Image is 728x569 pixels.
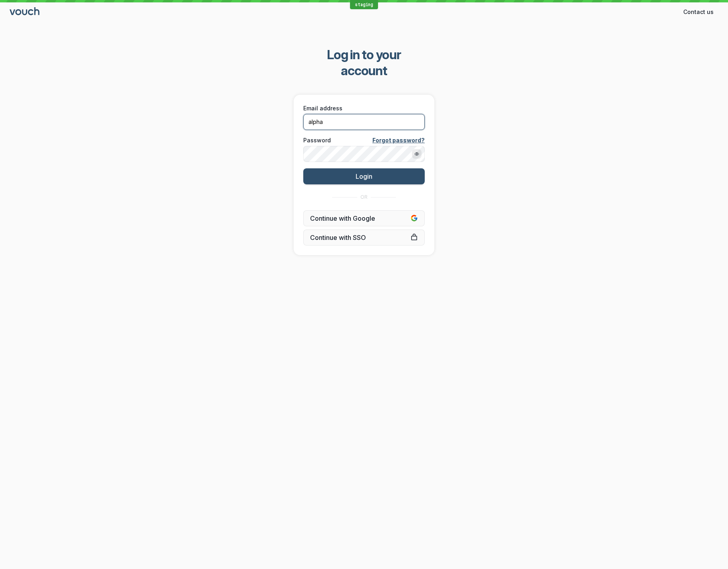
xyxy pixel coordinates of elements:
[10,9,41,16] a: Go to sign in
[303,210,425,226] button: Continue with Google
[303,104,342,112] span: Email address
[310,234,418,242] span: Continue with SSO
[372,136,425,144] a: Forgot password?
[360,194,368,200] span: OR
[412,149,422,159] button: Show password
[303,230,425,246] a: Continue with SSO
[304,47,424,79] span: Log in to your account
[683,8,714,16] span: Contact us
[303,136,331,144] span: Password
[310,214,418,222] span: Continue with Google
[356,172,372,180] span: Login
[303,168,425,184] button: Login
[678,6,718,18] button: Contact us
